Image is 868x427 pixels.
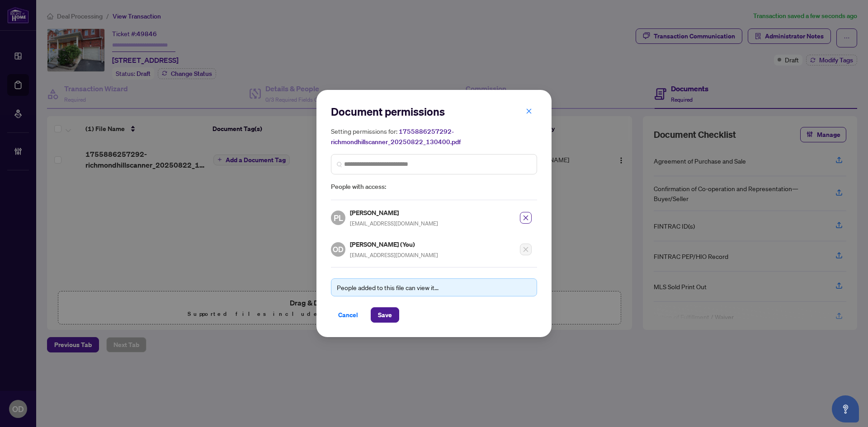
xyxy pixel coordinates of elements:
[832,395,859,422] button: Open asap
[350,252,438,258] span: [EMAIL_ADDRESS][DOMAIN_NAME]
[331,182,537,192] span: People with access:
[338,308,358,322] span: Cancel
[371,307,399,323] button: Save
[333,244,344,255] span: OD
[331,104,537,119] h2: Document permissions
[526,108,532,114] span: close
[523,215,529,221] span: close
[350,220,438,227] span: [EMAIL_ADDRESS][DOMAIN_NAME]
[378,308,392,322] span: Save
[331,126,537,147] h5: Setting permissions for:
[350,207,438,218] h5: [PERSON_NAME]
[337,282,531,292] div: People added to this file can view it...
[337,162,342,167] img: search_icon
[350,239,438,249] h5: [PERSON_NAME] (You)
[334,211,343,224] span: PL
[331,307,365,323] button: Cancel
